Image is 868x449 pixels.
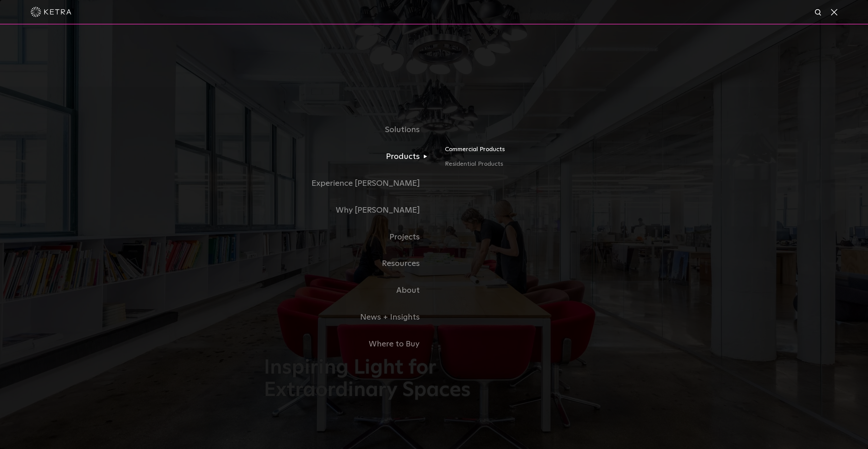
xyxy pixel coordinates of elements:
a: Where to Buy [264,331,434,358]
a: Products [264,143,434,170]
a: Residential Products [445,159,604,169]
a: Solutions [264,116,434,143]
a: Resources [264,250,434,277]
a: Projects [264,224,434,251]
img: ketra-logo-2019-white [31,7,71,17]
a: About [264,277,434,304]
a: Experience [PERSON_NAME] [264,170,434,197]
a: News + Insights [264,304,434,331]
a: Commercial Products [445,144,604,159]
div: Navigation Menu [264,116,604,357]
img: search icon [814,8,823,17]
a: Why [PERSON_NAME] [264,197,434,224]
